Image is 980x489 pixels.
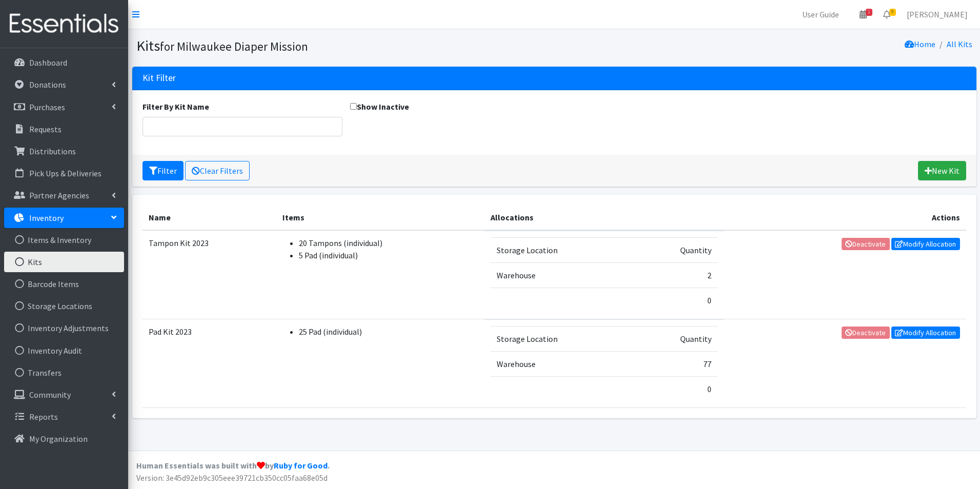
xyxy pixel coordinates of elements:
a: Reports [4,406,124,427]
li: 25 Pad (individual) [299,325,478,338]
a: User Guide [794,4,847,25]
a: 8 [875,4,899,25]
a: My Organization [4,429,124,449]
p: Partner Agencies [29,190,89,200]
a: [PERSON_NAME] [899,4,976,25]
a: Ruby for Good [274,460,328,471]
strong: Human Essentials was built with by . [136,460,330,471]
a: Modify Allocation [891,238,960,250]
button: Filter [142,161,183,180]
td: Tampon Kit 2023 [142,230,276,319]
input: Show Inactive [350,103,357,110]
a: Requests [4,119,124,139]
p: Purchases [29,102,65,112]
a: Clear Filters [185,161,250,180]
p: Dashboard [29,57,67,68]
span: 8 [889,9,896,16]
h1: Kits [136,37,550,55]
label: Filter By Kit Name [142,100,209,113]
a: Inventory Audit [4,340,124,361]
p: Donations [29,79,66,90]
a: Barcode Items [4,274,124,294]
a: Modify Allocation [891,327,960,339]
td: 2 [633,262,718,288]
td: Storage Location [491,237,633,262]
a: All Kits [947,39,972,49]
td: Quantity [633,237,718,262]
td: 0 [633,376,718,401]
p: Distributions [29,146,76,156]
a: Partner Agencies [4,185,124,206]
label: Show Inactive [350,100,409,113]
a: Distributions [4,141,124,161]
p: Reports [29,412,58,422]
td: Storage Location [491,326,633,351]
a: Inventory [4,208,124,228]
td: Quantity [633,326,718,351]
p: Requests [29,124,62,134]
a: Items & Inventory [4,230,124,250]
a: Community [4,384,124,405]
a: Dashboard [4,52,124,73]
a: Storage Locations [4,296,124,316]
a: 1 [851,4,875,25]
h3: Kit Filter [142,73,176,84]
th: Actions [724,205,966,230]
td: 0 [633,288,718,313]
td: Warehouse [491,351,633,376]
a: Pick Ups & Deliveries [4,163,124,184]
a: Inventory Adjustments [4,318,124,338]
td: Warehouse [491,262,633,288]
span: 1 [866,9,872,16]
th: Items [276,205,484,230]
p: Pick Ups & Deliveries [29,168,101,178]
p: Inventory [29,213,64,223]
small: for Milwaukee Diaper Mission [160,39,308,54]
img: HumanEssentials [4,7,124,41]
td: 77 [633,351,718,376]
th: Allocations [484,205,724,230]
a: Home [905,39,935,49]
td: Pad Kit 2023 [142,319,276,408]
li: 20 Tampons (individual) [299,237,478,249]
li: 5 Pad (individual) [299,249,478,261]
a: New Kit [918,161,966,180]
a: Kits [4,252,124,272]
p: My Organization [29,434,88,444]
a: Purchases [4,97,124,117]
span: Version: 3e45d92eb9c305eee39721cb350cc05faa68e05d [136,473,328,483]
p: Community [29,390,71,400]
th: Name [142,205,276,230]
a: Transfers [4,362,124,383]
a: Donations [4,74,124,95]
